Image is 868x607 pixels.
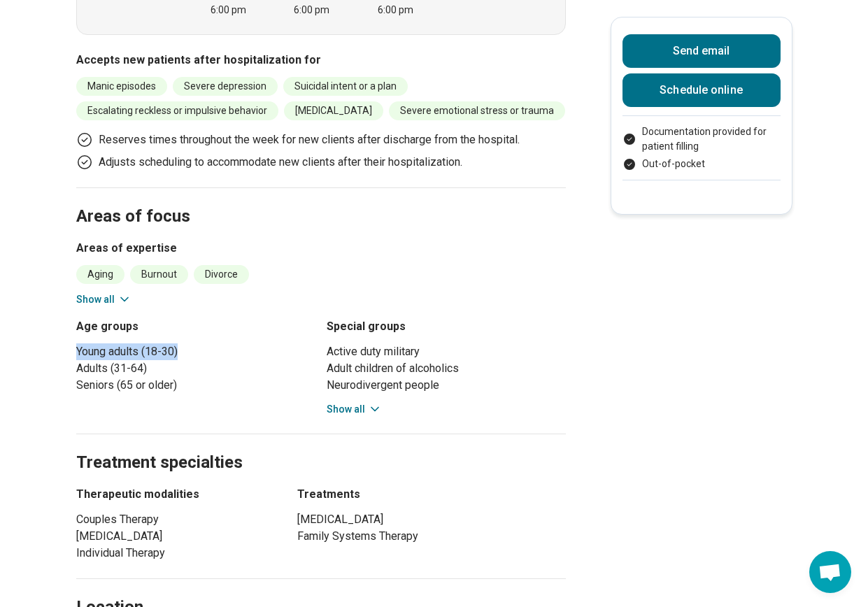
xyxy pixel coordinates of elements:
li: Couples Therapy [76,511,272,528]
li: Suicidal intent or a plan [283,77,408,96]
li: Divorce [194,265,249,284]
li: [MEDICAL_DATA] [284,101,383,120]
li: Severe depression [173,77,278,96]
li: Manic episodes [76,77,167,96]
p: Reserves times throughout the week for new clients after discharge from the hospital. [99,131,520,148]
li: Adults (31-64) [76,360,315,377]
h3: Treatments [297,486,566,503]
h3: Accepts new patients after hospitalization for [76,52,566,69]
li: Documentation provided for patient filling [622,124,781,154]
li: Individual Therapy [76,545,272,562]
h3: Therapeutic modalities [76,486,272,503]
li: Out-of-pocket [622,157,781,171]
h2: Treatment specialties [76,417,566,475]
h3: Age groups [76,318,315,335]
li: Aging [76,265,124,284]
li: Adult children of alcoholics [327,360,566,377]
li: [MEDICAL_DATA] [297,511,566,528]
li: Burnout [130,265,188,284]
button: Send email [622,34,781,68]
li: Seniors (65 or older) [76,377,315,394]
button: Show all [327,402,382,417]
p: Adjusts scheduling to accommodate new clients after their hospitalization. [99,154,462,171]
a: Schedule online [622,73,781,107]
ul: Payment options [622,124,781,171]
li: Severe emotional stress or trauma [389,101,565,120]
h2: Areas of focus [76,171,566,229]
button: Show all [76,292,131,307]
li: Family Systems Therapy [297,528,566,545]
li: Escalating reckless or impulsive behavior [76,101,278,120]
div: Open chat [809,551,851,593]
li: [MEDICAL_DATA] [76,528,272,545]
h3: Areas of expertise [76,240,566,257]
li: Young adults (18-30) [76,343,315,360]
h3: Special groups [327,318,566,335]
li: Neurodivergent people [327,377,566,394]
li: Active duty military [327,343,566,360]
